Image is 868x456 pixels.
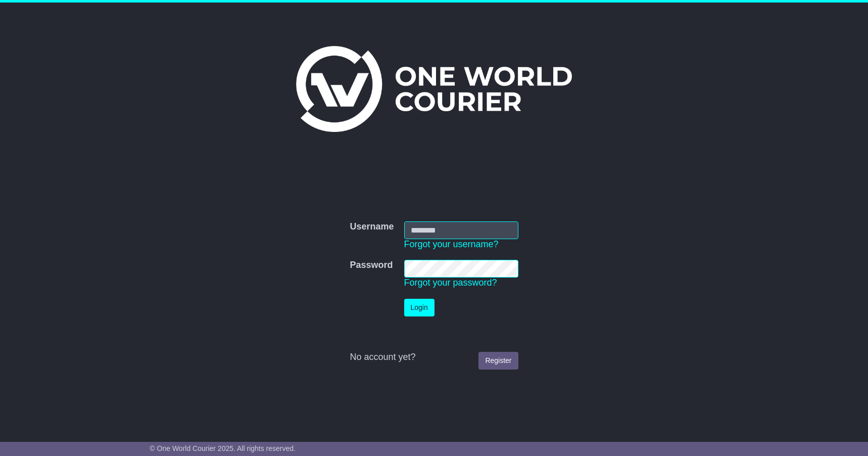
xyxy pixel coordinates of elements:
label: Username [350,221,394,233]
a: Register [478,352,518,370]
img: One World [296,46,572,132]
label: Password [350,260,393,271]
div: No account yet? [350,352,518,363]
span: © One World Courier 2025. All rights reserved. [150,444,296,452]
a: Forgot your username? [404,239,499,249]
a: Forgot your password? [404,278,497,288]
button: Login [404,299,435,316]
